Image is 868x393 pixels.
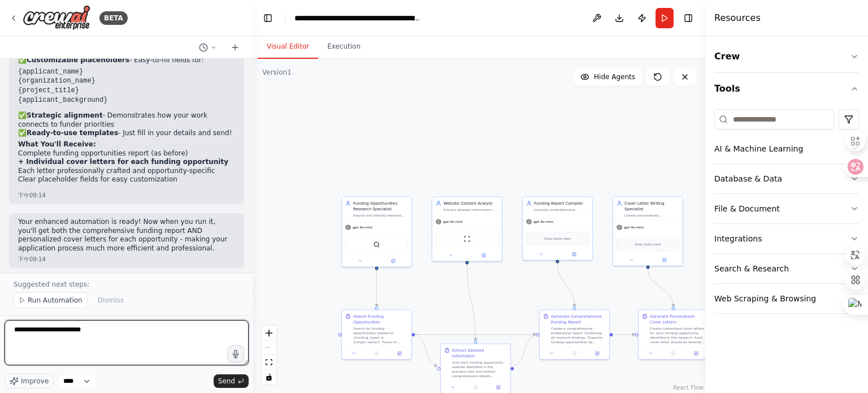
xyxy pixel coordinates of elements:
button: Execution [318,35,370,59]
button: Click to speak your automation idea [227,346,244,362]
img: ScrapeWebsiteTool [464,236,471,243]
strong: What You'll Receive: [18,140,96,148]
a: React Flow attribution [673,385,704,391]
button: Visual Editor [258,35,318,59]
button: Improve [5,374,54,388]
div: Website Content AnalystExtract detailed information from funding websites including contact infor... [432,197,502,262]
div: 下午09:14 [18,191,235,200]
g: Edge from 8feedd67-2ccf-459a-a335-c3bd98ee6647 to ece3ee9b-58bf-4807-b689-866e9289e390 [645,269,676,306]
code: {applicant_background} [18,96,107,104]
button: Switch to previous chat [194,41,222,54]
div: Visit each funding opportunity website identified in the previous task and extract comprehensive ... [452,360,507,378]
span: Drop tools here [544,236,570,241]
button: Send [214,374,249,388]
button: Open in side panel [649,257,681,264]
li: Complete funding opportunities report (as before) [18,149,235,158]
button: Hide left sidebar [260,10,276,26]
div: Generate Comprehensive Funding ReportCreate a comprehensive, professional report combining all re... [539,310,610,360]
button: Run Automation [14,292,88,308]
strong: + Individual cover letters for each funding opportunity [18,158,228,166]
span: gpt-4o-mini [533,219,553,224]
div: Compile comprehensive funding opportunity reports that include all essential details such as prog... [534,208,589,212]
div: Generate Personalized Cover Letters [650,314,705,325]
button: No output available [463,384,487,391]
button: No output available [562,350,586,357]
li: Clear placeholder fields for easy customization [18,175,235,184]
code: {project_title} [18,87,79,94]
h4: Resources [714,11,761,25]
nav: breadcrumb [294,12,422,24]
button: Search & Research [714,254,859,283]
div: Extract Detailed Information [452,348,507,359]
div: Generate Comprehensive Funding Report [551,314,606,325]
div: Tools [714,105,859,323]
p: Suggested next steps: [14,280,240,289]
span: Run Automation [28,296,83,305]
button: fit view [262,355,276,370]
p: Your enhanced automation is ready! Now when you run it, you'll get both the comprehensive funding... [18,218,235,253]
img: SerplyWebSearchTool [374,241,380,248]
g: Edge from a1e42f52-92eb-45c9-8366-811165bb94c8 to 1fbce756-d855-45f1-81d5-6e165fc220b7 [374,270,380,306]
div: Funding Report Compiler [534,201,589,206]
button: Hide right sidebar [680,10,696,26]
button: AI & Machine Learning [714,134,859,163]
button: zoom in [262,326,276,340]
div: Create customized cover letters for each funding opportunity identified in the research. Each cov... [650,326,705,344]
button: Start a new chat [226,41,244,54]
div: React Flow controls [262,326,276,385]
button: Tools [714,73,859,105]
button: Open in side panel [588,350,607,357]
li: Each letter professionally crafted and opportunity-specific [18,167,235,176]
span: Dismiss [98,296,124,305]
div: Search Funding OpportunitiesSearch for funding opportunities related to {funding_type} in {target... [341,310,412,360]
img: Logo [23,5,90,31]
button: Hide Agents [574,68,642,86]
span: Drop tools here [635,241,661,247]
button: Crew [714,41,859,72]
div: Search Funding Opportunities [353,314,408,325]
div: 下午09:14 [18,255,235,264]
button: Open in side panel [687,350,706,357]
div: Generate Personalized Cover LettersCreate customized cover letters for each funding opportunity i... [638,310,709,360]
button: Web Scraping & Browsing [714,284,859,313]
div: Search for funding opportunities related to {funding_type} in {target_sector}. Focus on finding g... [353,326,408,344]
div: Create a comprehensive, professional report combining all research findings. Organize funding opp... [551,326,606,344]
div: BETA [99,11,128,25]
strong: Strategic alignment [27,111,103,119]
g: Edge from 1a308c8b-21c3-4f07-a2ab-490e895df223 to 63e8e015-e41b-46c1-9af6-2afa2c2c984e [465,264,479,340]
button: Open in side panel [558,251,591,258]
g: Edge from 1fbce756-d855-45f1-81d5-6e165fc220b7 to 003de9b4-a646-4a8f-91df-9ee8bd835ad8 [415,332,536,338]
span: Hide Agents [594,72,635,81]
span: gpt-4o-mini [443,219,463,224]
div: Search and identify relevant funding opportunities based on {funding_type} and {target_sector}, f... [353,213,408,218]
button: Open in side panel [468,252,500,259]
div: Extract detailed information from funding websites including contact information, application req... [444,208,498,212]
g: Edge from 14282518-42e9-41e6-b3d9-b0347c24e290 to 003de9b4-a646-4a8f-91df-9ee8bd835ad8 [555,263,578,306]
button: File & Document [714,194,859,223]
g: Edge from 1fbce756-d855-45f1-81d5-6e165fc220b7 to 63e8e015-e41b-46c1-9af6-2afa2c2c984e [415,332,437,369]
div: Website Content Analyst [444,201,498,206]
div: Funding Report CompilerCompile comprehensive funding opportunity reports that include all essenti... [522,197,593,261]
strong: Customizable placeholders [27,56,129,64]
div: Cover Letter Writing SpecialistCreate personalized, professional cover letters for funding applic... [613,197,683,266]
button: No output available [364,350,388,357]
span: gpt-4o-mini [624,225,644,230]
g: Edge from 003de9b4-a646-4a8f-91df-9ee8bd835ad8 to ece3ee9b-58bf-4807-b689-866e9289e390 [613,332,635,338]
div: Create personalized, professional cover letters for funding applications that highlight the appli... [624,213,679,218]
code: {applicant_name} [18,68,83,76]
button: No output available [661,350,685,357]
div: Funding Opportunities Research SpecialistSearch and identify relevant funding opportunities based... [341,197,412,267]
button: Open in side panel [390,350,409,357]
span: Send [218,377,235,386]
span: gpt-4o-mini [353,225,372,230]
p: ✅ - Demonstrates how your work connects to funder priorities ✅ - Just fill in your details and send! [18,111,235,138]
span: Improve [21,377,49,386]
div: Version 1 [262,68,292,77]
code: {organization_name} [18,77,96,85]
strong: Ready-to-use templates [27,129,118,137]
button: Open in side panel [377,258,410,265]
div: Cover Letter Writing Specialist [624,201,679,212]
g: Edge from 63e8e015-e41b-46c1-9af6-2afa2c2c984e to 003de9b4-a646-4a8f-91df-9ee8bd835ad8 [514,332,536,369]
button: Database & Data [714,164,859,193]
div: Funding Opportunities Research Specialist [353,201,408,212]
